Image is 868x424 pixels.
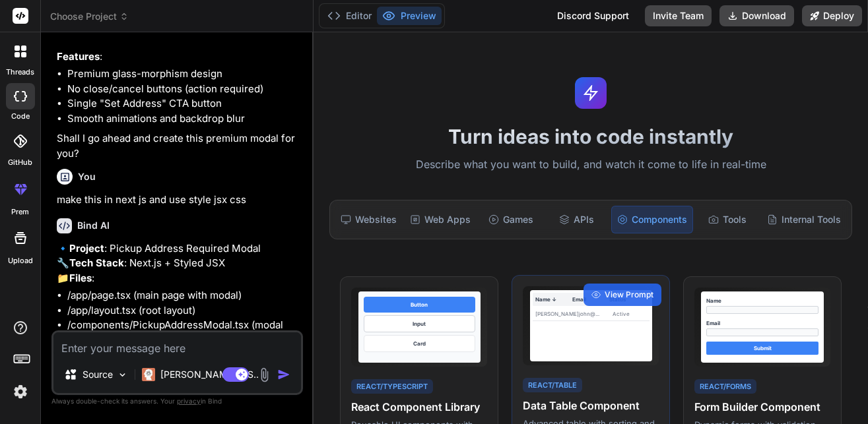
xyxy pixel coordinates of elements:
div: Email [706,319,818,327]
span: privacy [177,397,201,405]
button: Deploy [802,5,862,26]
div: [PERSON_NAME] [535,310,579,318]
div: Discord Support [549,5,637,26]
span: Choose Project [50,10,129,23]
p: make this in next js and use style jsx css [57,193,300,208]
div: Web Apps [405,206,476,233]
span: View Prompt [605,289,653,301]
img: attachment [257,367,272,382]
div: Name [706,297,818,305]
h4: React Component Library [351,399,487,415]
p: Source [83,368,113,381]
div: React/TypeScript [351,379,433,394]
div: Active [613,310,647,318]
li: /app/page.tsx (main page with modal) [67,288,300,303]
li: Single "Set Address" CTA button [67,96,300,111]
h4: Form Builder Component [694,399,830,415]
p: Describe what you want to build, and watch it come to life in real-time [321,156,860,173]
div: Name ↓ [535,295,572,303]
p: Shall I go ahead and create this premium modal for you? [57,131,300,161]
li: No close/cancel buttons (action required) [67,82,300,97]
button: Preview [377,7,442,25]
h1: Turn ideas into code instantly [321,125,860,148]
div: Input [364,315,475,332]
img: settings [9,380,32,403]
div: Internal Tools [762,206,846,233]
div: Tools [696,206,759,233]
strong: Project [69,242,104,255]
li: Premium glass-morphism design [67,67,300,82]
img: icon [277,368,290,381]
p: : [57,49,300,65]
div: React/Forms [694,379,756,394]
li: /app/layout.tsx (root layout) [67,303,300,318]
div: john@... [579,310,613,318]
strong: Files [69,272,92,284]
p: [PERSON_NAME] 4 S.. [160,368,259,381]
div: Email [572,295,609,303]
h6: Bind AI [77,219,110,232]
p: 🔹 : Pickup Address Required Modal 🔧 : Next.js + Styled JSX 📁 : [57,241,300,286]
div: Components [611,206,693,233]
img: Pick Models [117,369,128,380]
button: Download [719,5,794,26]
div: Submit [706,342,818,355]
div: Card [364,335,475,352]
label: threads [6,67,34,78]
h6: You [78,170,96,183]
img: Claude 4 Sonnet [142,368,155,381]
div: Button [364,297,475,313]
div: Games [479,206,542,233]
li: /components/PickupAddressModal.tsx (modal component) [67,318,300,348]
div: Websites [335,206,402,233]
button: Editor [322,7,377,25]
h4: Data Table Component [523,398,659,413]
strong: Features [57,50,100,63]
label: GitHub [8,157,32,168]
strong: Tech Stack [69,257,124,269]
label: Upload [8,255,33,266]
button: Invite Team [645,5,712,26]
label: code [11,111,30,122]
li: Smooth animations and backdrop blur [67,111,300,127]
label: prem [11,206,29,218]
div: React/Table [523,378,582,393]
p: Always double-check its answers. Your in Bind [51,395,303,408]
div: APIs [545,206,609,233]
